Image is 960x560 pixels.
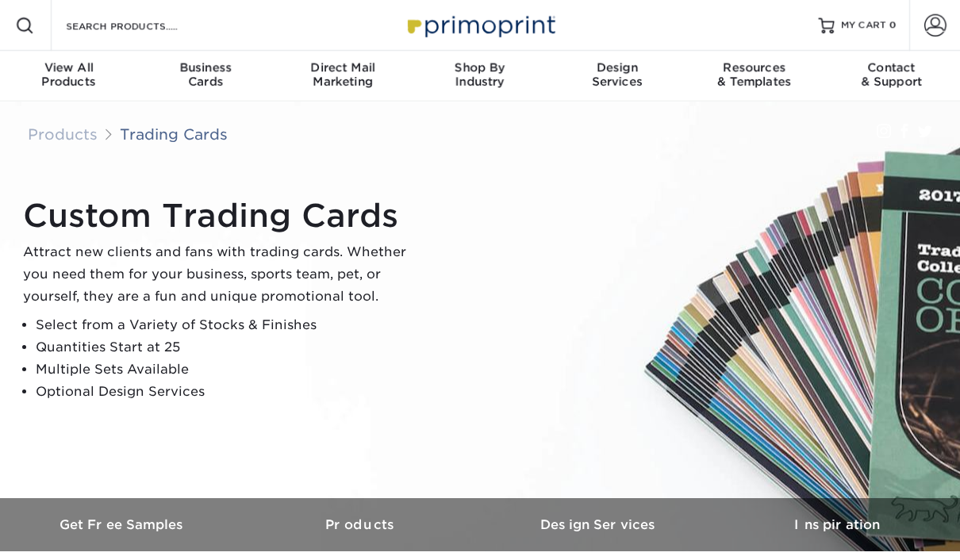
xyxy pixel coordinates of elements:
[548,60,685,89] div: Services
[889,20,897,31] span: 0
[28,125,98,143] a: Products
[548,51,685,102] a: DesignServices
[412,51,549,102] a: Shop ByIndustry
[718,517,956,532] h3: Inspiration
[480,498,718,551] a: Design Services
[23,241,420,308] p: Attract new clients and fans with trading cards. Whether you need them for your business, sports ...
[412,60,549,89] div: Industry
[23,197,420,235] h1: Custom Trading Cards
[823,60,960,89] div: & Support
[841,19,886,33] span: MY CART
[137,51,275,102] a: BusinessCards
[718,498,956,551] a: Inspiration
[685,60,823,89] div: & Templates
[548,60,685,75] span: Design
[275,60,412,89] div: Marketing
[480,517,718,532] h3: Design Services
[275,51,412,102] a: Direct MailMarketing
[823,60,960,75] span: Contact
[137,60,275,89] div: Cards
[685,51,823,102] a: Resources& Templates
[36,359,420,381] li: Multiple Sets Available
[36,314,420,336] li: Select from a Variety of Stocks & Finishes
[242,498,480,551] a: Products
[4,517,242,532] h3: Get Free Samples
[412,60,549,75] span: Shop By
[120,125,228,143] a: Trading Cards
[4,498,242,551] a: Get Free Samples
[401,8,559,42] img: Primoprint
[64,16,219,35] input: SEARCH PRODUCTS.....
[36,381,420,403] li: Optional Design Services
[685,60,823,75] span: Resources
[275,60,412,75] span: Direct Mail
[823,51,960,102] a: Contact& Support
[137,60,275,75] span: Business
[242,517,480,532] h3: Products
[36,336,420,359] li: Quantities Start at 25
